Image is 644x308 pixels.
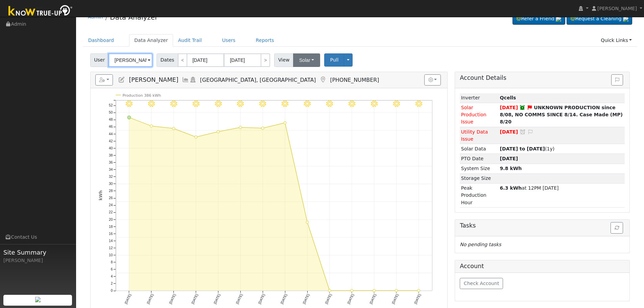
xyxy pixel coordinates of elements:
i: 8/17 - Clear [371,100,378,107]
a: Refer a Friend [512,13,565,25]
button: Check Account [460,278,503,289]
text: 30 [109,182,113,186]
i: 8/13 - Clear [282,100,289,107]
span: User [90,53,109,67]
text: [DATE] [302,293,310,305]
span: View [274,53,293,67]
text: 36 [109,161,113,164]
text: Production 386 kWh [122,93,161,98]
a: Snoozed until 08/27/2025 [519,105,525,110]
circle: onclick="" [418,289,420,292]
circle: onclick="" [351,289,353,292]
text: kWh [98,190,103,200]
input: Select a User [109,53,152,67]
a: < [178,53,187,67]
circle: onclick="" [239,126,242,128]
span: Site Summary [3,248,72,257]
button: Solar [293,53,320,67]
text: 16 [109,232,113,236]
circle: onclick="" [328,289,331,292]
a: Edit User (20220) [118,76,125,83]
span: Solar Production Issue [461,105,486,124]
img: retrieve [35,297,41,302]
h5: Account [460,263,484,269]
img: Know True-Up [5,4,76,19]
text: 26 [109,196,113,200]
i: 8/11 - Clear [237,100,244,107]
a: Data Analyzer [110,13,158,21]
text: 20 [109,217,113,221]
i: No pending tasks [460,242,501,247]
text: [DATE] [191,293,198,305]
button: Refresh [611,222,623,234]
div: [PERSON_NAME] [3,257,72,264]
circle: onclick="" [150,124,153,127]
text: 4 [111,275,113,278]
img: retrieve [556,16,561,22]
text: 48 [109,118,113,121]
h5: Tasks [460,222,625,229]
text: 8 [111,260,113,264]
text: 38 [109,153,113,157]
text: 24 [109,203,113,207]
text: [DATE] [369,293,377,305]
i: 8/14 - Clear [304,100,311,107]
text: [DATE] [258,293,265,305]
i: 8/15 - Clear [327,100,333,107]
text: 28 [109,189,113,193]
i: 8/12 - Clear [260,100,266,107]
strong: 9.8 kWh [500,166,522,171]
td: at 12PM [DATE] [499,183,625,207]
strong: [DATE] to [DATE] [500,146,545,151]
text: 2 [111,282,113,285]
text: [DATE] [347,293,355,305]
td: PTO Date [460,154,499,164]
text: [DATE] [414,293,422,305]
span: [PERSON_NAME] [597,6,637,11]
circle: onclick="" [217,130,220,133]
h5: Account Details [460,74,625,81]
text: 22 [109,210,113,214]
text: 40 [109,146,113,150]
i: 8/18 - Clear [393,100,400,107]
i: 8/09 - Clear [193,100,199,107]
a: Users [217,34,241,47]
text: 42 [109,139,113,143]
span: Check Account [464,281,499,286]
span: [DATE] [500,129,518,135]
text: 32 [109,175,113,179]
a: > [261,53,270,67]
text: [DATE] [124,293,132,305]
a: Audit Trail [173,34,207,47]
a: Reports [251,34,279,47]
a: Multi-Series Graph [182,76,189,83]
text: [DATE] [235,293,243,305]
a: Data Analyzer [129,34,173,47]
circle: onclick="" [172,127,175,130]
text: [DATE] [325,293,332,305]
i: 8/08 - Clear [170,100,177,107]
span: Dates [157,53,178,67]
circle: onclick="" [395,289,398,292]
circle: onclick="" [284,121,286,124]
a: Snooze this issue [520,129,526,135]
span: (1y) [500,146,555,151]
a: Dashboard [83,34,119,47]
button: Issue History [611,74,623,86]
i: Edit Issue [527,105,533,110]
circle: onclick="" [127,116,131,119]
td: Peak Production Hour [460,183,499,207]
text: 44 [109,132,113,136]
a: Map [319,76,327,83]
strong: UNKNOWN PRODUCTION since 8/08, NO COMMS SINCE 8/14. Case Made (MP) 8/20 [500,105,623,124]
text: [DATE] [213,293,221,305]
img: retrieve [623,16,628,22]
text: 50 [109,111,113,114]
text: 6 [111,267,113,271]
span: Utility Data Issue [461,129,488,142]
text: [DATE] [168,293,176,305]
td: Solar Data [460,144,499,154]
span: [GEOGRAPHIC_DATA], [GEOGRAPHIC_DATA] [200,77,316,83]
text: [DATE] [146,293,154,305]
text: 0 [111,289,113,292]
